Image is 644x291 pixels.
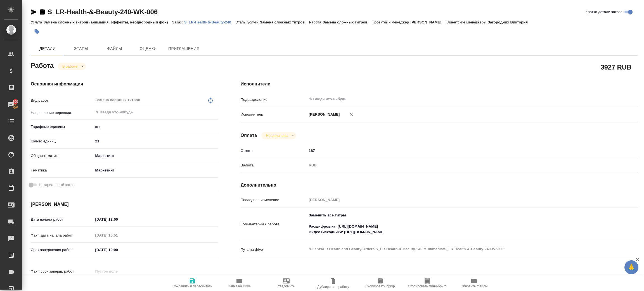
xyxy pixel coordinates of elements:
p: Подразделение [241,97,307,102]
span: Нотариальный заказ [39,182,74,188]
a: S_LR-Health-&-Beauty-240 [184,20,235,24]
p: Заказ: [172,20,184,24]
p: Работа [309,20,323,24]
input: ✎ Введи что-нибудь [93,137,218,145]
h4: Основная информация [31,81,218,87]
p: Направление перевода [31,110,93,116]
h4: Исполнители [241,81,638,87]
button: В работе [61,64,79,69]
p: Услуга [31,20,43,24]
span: Детали [34,45,61,52]
button: Добавить тэг [31,25,43,38]
span: Кратко детали заказа [586,9,622,15]
p: Факт. дата начала работ [31,233,93,238]
p: Путь на drive [241,247,307,252]
span: Уведомить [278,284,295,288]
button: 🙏 [624,260,638,274]
p: Загородних Виктория [488,20,532,24]
p: Исполнитель [241,112,307,117]
h4: Оплата [241,132,257,139]
p: Общая тематика [31,153,93,159]
button: Скопировать ссылку [39,9,46,15]
textarea: /Clients/LR Health and Beauty/Orders/S_LR-Health-&-Beauty-240/Multimedia/S_LR-Health-&-Beauty-240... [307,244,605,254]
p: Последнее изменение [241,197,307,203]
button: Скопировать мини-бриф [404,275,451,291]
input: Пустое поле [307,196,605,204]
div: В работе [58,63,86,70]
button: Обновить файлы [451,275,498,291]
button: Уведомить [263,275,310,291]
input: ✎ Введи что-нибудь [95,109,198,116]
div: Маркетинг [93,166,218,175]
h4: [PERSON_NAME] [31,201,218,208]
button: Не оплачена [264,133,289,138]
button: Папка на Drive [216,275,263,291]
span: 100 [9,99,22,104]
button: Сохранить и пересчитать [169,275,216,291]
p: Дата начала работ [31,217,93,222]
button: Open [602,99,603,100]
span: 🙏 [627,261,636,273]
div: RUB [307,161,605,170]
p: Факт. срок заверш. работ [31,269,93,274]
p: Тематика [31,168,93,173]
span: Приглашения [168,45,200,52]
input: ✎ Введи что-нибудь [93,246,142,254]
div: В работе [261,132,296,139]
div: шт [93,122,218,132]
p: Валюта [241,163,307,168]
span: Сохранить и пересчитать [172,284,212,288]
input: Пустое поле [93,267,142,275]
span: Оценки [135,45,162,52]
button: Open [215,112,216,113]
input: ✎ Введи что-нибудь [309,96,584,102]
p: Замена сложных титров [260,20,309,24]
input: ✎ Введи что-нибудь [307,147,605,155]
span: Обновить файлы [461,284,488,288]
span: Этапы [68,45,94,52]
p: Клиентские менеджеры [446,20,488,24]
span: Дублировать работу [317,285,349,289]
input: Пустое поле [93,231,142,239]
p: Замена сложных титров [323,20,372,24]
span: Файлы [101,45,128,52]
p: Кол-во единиц [31,139,93,144]
p: Тарифные единицы [31,124,93,130]
p: Этапы услуги [235,20,260,24]
p: Проектный менеджер [372,20,410,24]
input: ✎ Введи что-нибудь [93,215,142,223]
a: S_LR-Health-&-Beauty-240-WK-006 [48,8,158,16]
span: Скопировать бриф [365,284,395,288]
p: [PERSON_NAME] [307,112,340,117]
h4: Дополнительно [241,182,638,189]
button: Скопировать ссылку для ЯМессенджера [31,9,37,15]
p: Замена сложных титров (анимация, эффекты, неоднородный фон) [43,20,172,24]
h2: 3927 RUB [601,62,631,72]
textarea: Заменить все титры Расшифроыка: [URL][DOMAIN_NAME] Видео+исходники: [URL][DOMAIN_NAME] [307,211,605,237]
button: Скопировать бриф [357,275,404,291]
p: [PERSON_NAME] [410,20,446,24]
p: Ставка [241,148,307,154]
button: Дублировать работу [310,275,357,291]
button: Удалить исполнителя [345,108,357,120]
p: Вид работ [31,98,93,103]
span: Папка на Drive [228,284,251,288]
h2: Работа [31,60,54,70]
p: Срок завершения работ [31,247,93,253]
p: Комментарий к работе [241,221,307,227]
div: Маркетинг [93,151,218,161]
a: 100 [1,97,21,111]
span: Скопировать мини-бриф [408,284,446,288]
